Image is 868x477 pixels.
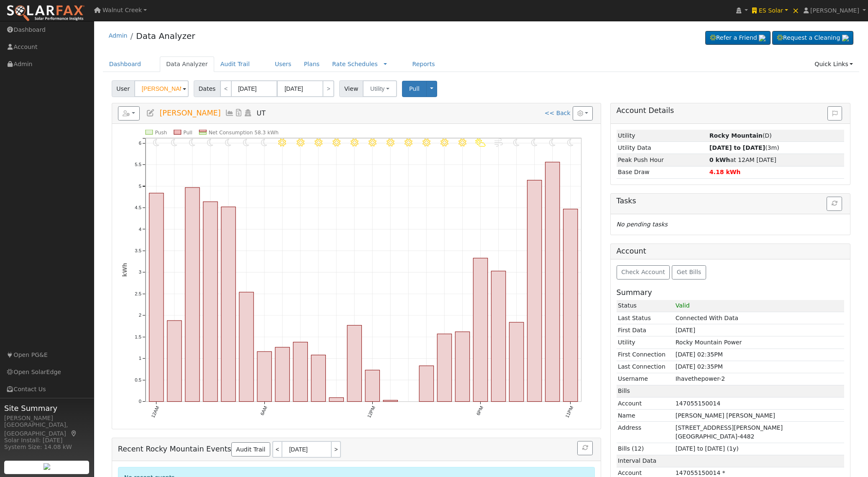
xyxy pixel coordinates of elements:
img: retrieve [759,35,766,41]
td: Base Draw [617,166,708,178]
text: 5 [138,184,141,189]
rect: onclick="" [563,209,578,402]
text: 6 [138,141,141,146]
rect: onclick="" [527,180,542,402]
a: Edit User (34995) [146,109,155,117]
text: Pull [183,130,192,136]
span: Get Bills [677,269,701,275]
rect: onclick="" [383,400,397,402]
rect: onclick="" [149,193,163,402]
i: 7PM - Windy [494,138,502,146]
a: Reports [406,56,441,72]
img: retrieve [842,35,849,41]
td: Rocky Mountain Power [674,336,844,349]
a: Bills [234,109,243,117]
span: ES Solar [759,7,783,14]
text: 11PM [565,405,574,419]
rect: onclick="" [545,162,560,402]
i: 5PM - Clear [458,138,466,146]
i: 11AM - Clear [351,138,358,146]
rect: onclick="" [167,321,181,402]
a: Dashboard [103,56,148,72]
span: Deck [763,132,772,139]
i: 8PM - Clear [513,138,520,146]
i: 4PM - Clear [440,138,448,146]
i: 12PM - Clear [369,138,376,146]
text: Push [155,130,167,136]
i: 5AM - Clear [243,138,249,146]
td: at 12AM [DATE] [708,154,844,166]
td: First Data [617,324,674,336]
text: kWh [122,263,128,277]
i: 6AM - Clear [261,138,267,146]
text: 3 [138,270,141,275]
span: Walnut Creek [102,7,142,13]
input: Select a User [134,80,189,97]
i: 12AM - Clear [153,138,159,146]
td: Valid [674,300,844,312]
a: Plans [298,56,326,72]
strong: [DATE] to [DATE] [709,144,765,151]
a: Map [70,430,78,437]
td: Address [617,422,674,443]
td: [DATE] to [DATE] (1y) [674,443,844,455]
text: 2.5 [135,291,141,296]
button: Issue History [827,106,842,121]
span: × [792,5,799,15]
td: Bills (12) [617,443,674,455]
i: 3AM - Clear [207,138,213,146]
rect: onclick="" [437,334,451,402]
i: 2PM - Clear [405,138,412,146]
td: Last Connection [617,361,674,373]
rect: onclick="" [293,342,307,402]
strong: ID: 1464, authorized: 08/07/25 [709,132,763,139]
rect: onclick="" [221,207,236,402]
a: Request a Cleaning [772,31,853,45]
a: Audit Trail [231,442,270,456]
a: Data Analyzer [160,56,214,72]
button: Utility [363,80,397,97]
div: [GEOGRAPHIC_DATA], [GEOGRAPHIC_DATA] [4,421,90,438]
button: Pull [402,81,427,97]
h5: Summary [617,288,845,297]
h5: Tasks [617,197,845,205]
text: 4.5 [135,205,141,210]
button: Refresh [827,197,842,211]
h5: Account Details [617,106,845,115]
td: Utility Data [617,142,708,154]
span: [PERSON_NAME] [810,7,859,14]
i: 1PM - Clear [387,138,394,146]
td: Ihavethepower-2 [674,373,844,385]
td: Connected With Data [674,312,844,324]
span: Dates [194,80,220,97]
rect: onclick="" [257,352,271,402]
rect: onclick="" [185,187,200,402]
a: < [220,80,232,97]
i: 7AM - Clear [278,138,286,146]
a: < [272,441,282,458]
rect: onclick="" [329,398,343,402]
a: Rate Schedules [332,61,378,67]
a: Users [269,56,298,72]
strong: 4.18 kWh [709,169,741,175]
td: First Connection [617,349,674,361]
text: 1.5 [135,334,141,339]
text: 6PM [476,405,484,416]
td: 147055150014 [674,397,844,410]
rect: onclick="" [275,347,289,402]
a: Login As (last 08/08/2025 7:31:53 AM) [243,109,253,117]
rect: onclick="" [311,355,325,402]
div: System Size: 14.08 kW [4,443,90,451]
i: No pending tasks [617,221,668,228]
td: Interval Data [617,455,674,467]
td: Utility [617,336,674,349]
td: Status [617,300,674,312]
a: > [323,80,334,97]
rect: onclick="" [419,366,433,402]
rect: onclick="" [455,332,469,402]
text: 5.5 [135,162,141,167]
a: << Back [545,110,571,116]
i: 6PM - PartlyCloudy [475,138,486,146]
div: Solar Install: [DATE] [4,436,90,445]
a: Audit Trail [214,56,256,72]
